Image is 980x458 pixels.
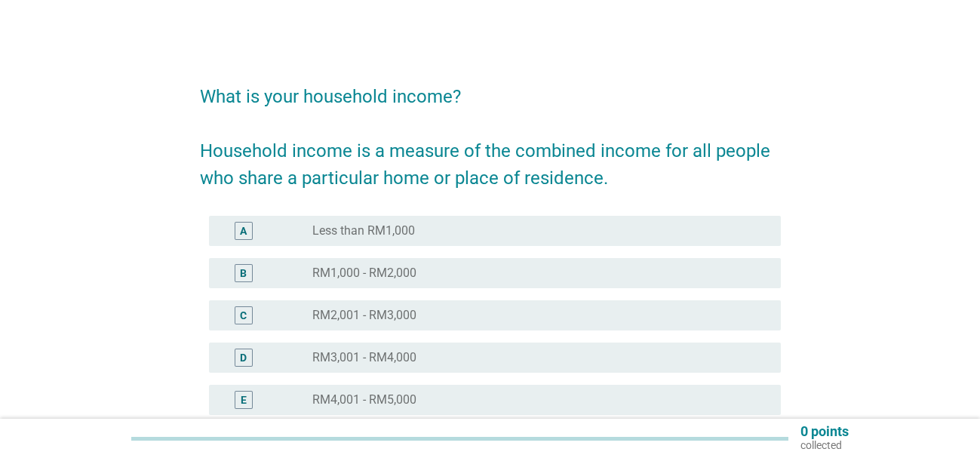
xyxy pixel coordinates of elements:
h2: What is your household income? Household income is a measure of the combined income for all peopl... [200,68,781,192]
div: D [240,350,247,366]
label: RM4,001 - RM5,000 [312,392,416,407]
label: RM3,001 - RM4,000 [312,350,416,365]
p: 0 points [800,425,849,438]
div: A [240,223,247,239]
div: C [240,308,247,324]
label: RM2,001 - RM3,000 [312,308,416,323]
label: RM1,000 - RM2,000 [312,266,416,281]
label: Less than RM1,000 [312,223,415,238]
div: E [241,392,247,408]
div: B [240,266,247,281]
p: collected [800,438,849,452]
